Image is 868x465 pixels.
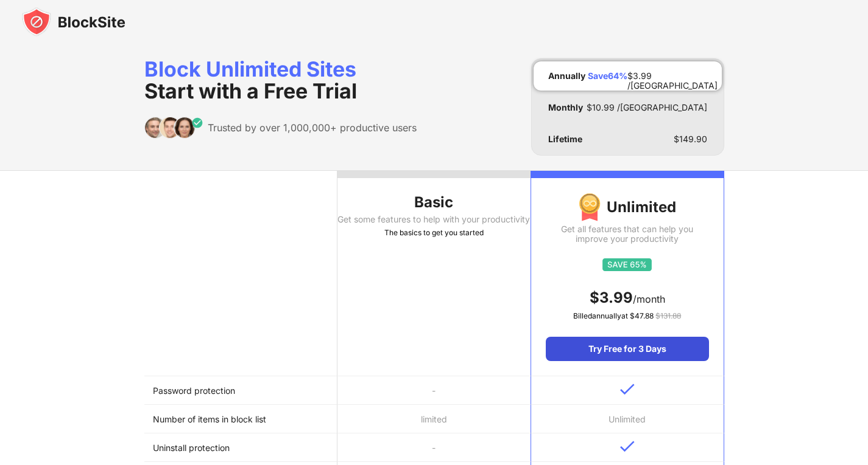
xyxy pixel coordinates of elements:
[337,405,531,433] td: limited
[144,405,337,433] td: Number of items in block list
[546,224,708,244] div: Get all features that can help you improve your productivity
[620,441,635,452] img: v-blue.svg
[144,376,337,405] td: Password protection
[548,71,585,81] div: Annually
[208,122,417,134] div: Trusted by over 1,000,000+ productive users
[337,215,531,224] div: Get some features to help with your productivity
[548,103,583,112] div: Monthly
[627,71,718,81] div: $ 3.99 /[GEOGRAPHIC_DATA]
[144,58,417,102] div: Block Unlimited Sites
[587,103,707,112] div: $ 10.99 /[GEOGRAPHIC_DATA]
[22,7,125,36] img: blocksite-icon-black.svg
[337,193,531,212] div: Basic
[588,71,627,81] div: Save 64 %
[655,311,681,320] span: $ 131.88
[337,433,531,462] td: -
[546,288,708,308] div: /month
[144,78,357,103] span: Start with a Free Trial
[337,376,531,405] td: -
[602,258,652,271] img: save65.svg
[144,117,203,139] img: trusted-by.svg
[620,384,635,395] img: v-blue.svg
[548,134,582,144] div: Lifetime
[337,227,531,239] div: The basics to get you started
[546,310,708,322] div: Billed annually at $ 47.88
[674,134,707,144] div: $ 149.90
[546,337,708,361] div: Try Free for 3 Days
[144,433,337,462] td: Uninstall protection
[579,193,601,222] img: img-premium-medal
[590,289,633,306] span: $ 3.99
[546,193,708,222] div: Unlimited
[531,405,724,433] td: Unlimited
